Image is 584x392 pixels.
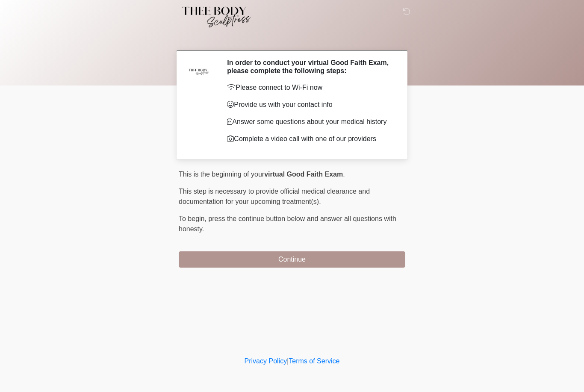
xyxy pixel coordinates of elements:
[179,215,396,233] span: press the continue button below and answer all questions with honesty.
[227,134,392,144] p: Complete a video call with one of our providers
[179,215,208,222] span: To begin,
[179,188,370,205] span: This step is necessary to provide official medical clearance and documentation for your upcoming ...
[179,171,264,178] span: This is the beginning of your
[289,357,339,365] a: Terms of Service
[185,59,211,84] img: Agent Avatar
[172,31,412,47] h1: ‎ ‎ ‎ ‎
[227,117,392,127] p: Answer some questions about your medical history
[287,357,289,365] a: |
[170,6,258,28] img: Thee Body Sculptress Logo
[179,251,405,268] button: Continue
[227,100,392,110] p: Provide us with your contact info
[227,83,392,93] p: Please connect to Wi-Fi now
[227,59,392,75] h2: In order to conduct your virtual Good Faith Exam, please complete the following steps:
[245,357,287,365] a: Privacy Policy
[264,171,343,178] strong: virtual Good Faith Exam
[343,171,345,178] span: .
